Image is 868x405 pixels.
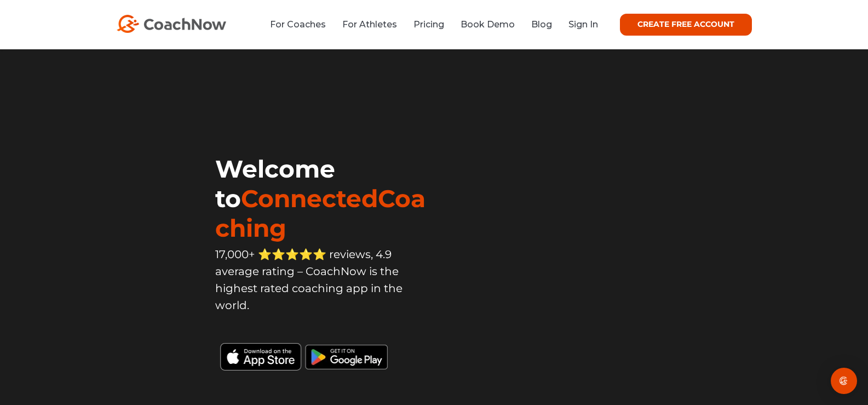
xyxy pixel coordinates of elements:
a: For Athletes [342,19,397,30]
a: Sign In [568,19,598,30]
span: ConnectedCoaching [215,184,426,243]
h1: Welcome to [215,154,434,243]
a: CREATE FREE ACCOUNT [620,14,752,36]
a: Blog [531,19,552,30]
img: Black Download CoachNow on the App Store Button [215,338,434,370]
a: Book Demo [461,19,515,30]
div: Open Intercom Messenger [831,368,857,394]
img: CoachNow Logo [117,15,226,33]
span: 17,000+ ⭐️⭐️⭐️⭐️⭐️ reviews, 4.9 average rating – CoachNow is the highest rated coaching app in th... [215,248,403,312]
a: For Coaches [270,19,326,30]
a: Pricing [413,19,444,30]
